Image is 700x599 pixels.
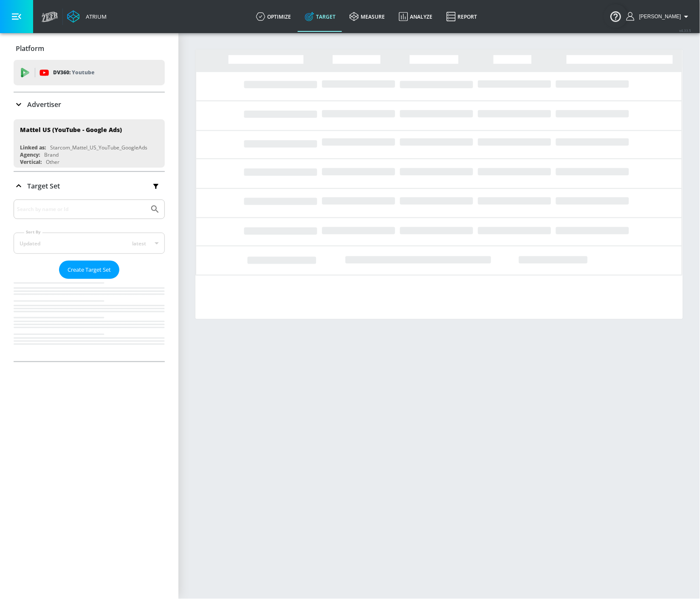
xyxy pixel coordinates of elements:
a: Target [298,1,343,32]
span: Create Target Set [68,265,111,275]
div: Other [46,158,59,166]
div: Brand [44,151,59,158]
div: Vertical: [20,158,42,166]
div: Mattel US (YouTube - Google Ads) [20,126,122,134]
p: Target Set [27,181,60,191]
a: optimize [249,1,298,32]
div: Mattel US (YouTube - Google Ads)Linked as:Starcom_Mattel_US_YouTube_GoogleAdsAgency:BrandVertical... [14,119,165,168]
div: Atrium [82,13,107,20]
a: Analyze [392,1,440,32]
div: Target Set [14,200,165,361]
p: Youtube [72,68,94,77]
div: Linked as: [20,144,46,151]
span: login as: justin.nim@zefr.com [636,14,681,20]
nav: list of Target Set [14,279,165,361]
a: measure [343,1,392,32]
input: Search by name or Id [17,204,146,215]
a: Atrium [67,10,107,23]
button: [PERSON_NAME] [627,11,692,22]
label: Sort By [24,230,42,235]
div: Platform [14,37,165,60]
span: latest [132,240,146,247]
button: Create Target Set [59,261,119,279]
p: DV360: [53,68,94,77]
button: Open Resource Center [604,4,628,28]
div: DV360: Youtube [14,60,165,85]
span: v 4.33.5 [680,28,692,33]
div: Starcom_Mattel_US_YouTube_GoogleAds [50,144,147,151]
div: Advertiser [14,93,165,116]
div: Updated [20,240,40,247]
p: Platform [16,44,44,53]
p: Advertiser [27,100,61,109]
a: Report [440,1,484,32]
div: Target Set [14,172,165,200]
div: Agency: [20,151,40,158]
